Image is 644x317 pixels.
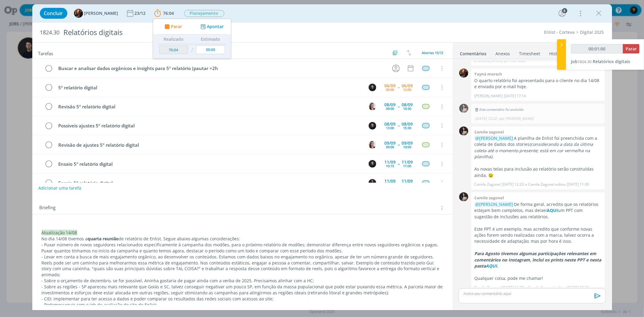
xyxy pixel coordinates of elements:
[153,8,176,18] button: 76:04
[567,182,589,187] span: [DATE] 11:39
[386,88,394,91] div: 09:00
[369,103,376,110] img: C
[547,207,558,213] strong: AQUI
[403,164,412,168] div: 11:00
[571,59,630,64] a: Job1824.30Relatórios digitais
[474,182,501,187] p: Camile Zagonel
[459,126,468,136] img: C
[567,285,589,290] span: [DATE] 15:00
[474,93,503,99] p: [PERSON_NAME]
[184,10,224,17] span: Planejamento
[475,201,513,207] span: @[PERSON_NAME]
[369,141,376,149] img: C
[369,179,376,187] img: C
[119,236,240,242] span: de relatório de Enlist. Segue abaixo algumas considerações:
[593,59,630,64] span: Relatórios digitais
[368,102,377,111] button: C
[474,195,504,200] b: Camile zagonel
[386,164,394,168] div: 10:15
[42,254,443,278] p: - Levar em conta a busca de mais engajamento orgânico, ao desenvolver os conteúdos. Estamos com d...
[42,284,443,296] p: - Sobre as regiões - SP apareceu mais relevante que Goiás e SC, talvez conseguir negativar um pou...
[402,103,413,107] div: 08/09
[398,142,400,147] span: --
[385,84,396,88] div: 06/09
[369,122,376,130] img: C
[74,9,83,18] img: T
[42,278,314,283] span: - Sobre o orçamento de dezembro, se for possível, Aninha gostaria de pagar ainda com a verba de 2...
[385,122,396,126] div: 08/09
[398,162,400,166] span: --
[385,103,396,107] div: 08/09
[403,126,412,130] div: 15:30
[504,93,526,99] span: [DATE] 17:14
[402,141,413,145] div: 09/09
[56,160,363,168] div: Ensaio 5º relatório digital
[398,123,400,128] span: --
[626,46,637,52] span: Parar
[402,122,413,126] div: 08/09
[56,122,363,130] div: Possíveis ajustes 5º relatório digital
[403,88,412,91] div: 12:00
[56,179,363,187] div: Ensaio 5º relatório digital
[398,181,400,185] span: --
[56,65,387,72] div: Buscar e analisar dados orgânicos e insights para 5º relatório (pautar +2h
[63,302,157,308] span: seguir com o job de avaliação do site de Enlist;
[74,9,118,18] button: T[PERSON_NAME]
[163,10,174,16] span: 76:04
[499,116,534,121] span: por [PERSON_NAME]
[474,135,602,160] p: A planilha de Enlist foi preenchida com a coleta de dados dos stories
[474,226,602,245] p: Este PPT é um exemplo, mas acredito que conforme novas ações forem sendo realizadas com a marca, ...
[403,145,412,149] div: 10:00
[199,24,224,30] button: Apontar
[32,4,612,310] div: dialog
[38,183,82,194] button: Adicionar uma tarefa
[368,140,377,149] button: C
[56,103,363,110] div: Revisão 5º relatório digital
[525,285,566,290] span: e Camile Zagonel editou
[42,296,443,302] p: - CID: implementar para ter acesso a dados e poder comparar os resultados das redes sociais com a...
[422,50,444,55] span: Abertas 15/72
[42,230,77,235] span: Atualização 14/08
[460,48,487,57] a: Comentários
[56,84,363,91] div: 5º relatório digital
[171,24,182,29] span: Parar
[402,179,413,183] div: 11/09
[519,48,541,57] a: Timesheet
[40,29,60,36] span: 1824.30
[578,59,591,64] span: 1824.30
[61,25,367,40] div: Relatórios digitais
[502,182,524,187] span: [DATE] 12:23
[402,160,413,164] div: 11/09
[474,285,501,290] p: Camile Zagonel
[184,10,225,17] button: Planejamento
[474,78,602,90] p: O quarto relatório foi apresentado para o cliente no dia 14/08 e enviado por e-mail hoje.
[580,29,604,35] a: Digital 2025
[502,285,524,290] span: [DATE] 14:37
[158,34,190,44] th: Realizado
[40,8,67,19] button: Concluir
[474,201,602,220] p: De forma geral, acredito que os relatórios estejam bem completos, mas deixei um PPT com sugestão ...
[368,121,377,130] button: C
[474,71,502,77] b: Tayná morsch
[369,160,376,168] img: C
[369,84,376,91] img: C
[557,8,567,18] button: 8
[368,159,377,168] button: C
[403,107,412,110] div: 10:30
[153,19,231,59] ul: 76:04
[135,11,147,15] div: 23/12
[386,107,394,110] div: 09:00
[194,34,226,44] th: Estimado
[398,104,400,109] span: --
[474,166,602,178] p: As novas telas para inclusão ao relatório serão construídas ainda. 😉
[549,48,568,57] a: Histórico
[459,104,468,113] img: C
[368,83,377,92] button: C
[486,263,498,269] a: AQUI.
[84,11,118,15] span: [PERSON_NAME]
[386,126,394,130] div: 13:00
[474,141,593,159] em: (considerando a data da última coleta até o momento presente; está em cor vermelha na planilha).
[562,8,567,13] div: 8
[385,141,396,145] div: 09/09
